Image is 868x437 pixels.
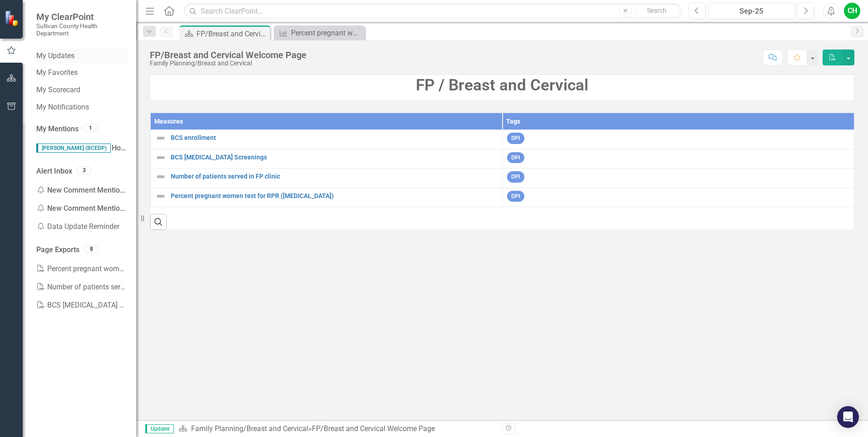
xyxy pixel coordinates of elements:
span: Search [647,7,666,14]
span: DPI [507,133,524,144]
a: My Notifications [36,102,127,113]
div: Open Intercom Messenger [837,406,859,428]
strong: FP / Breast and Cervical [416,76,588,94]
div: 1 [83,124,98,132]
div: Family Planning/Breast and Cervical [150,60,306,67]
div: Sep-25 [711,6,792,17]
a: My Mentions [36,124,79,134]
a: Number of patients served in FP clinic [171,173,498,180]
span: [PERSON_NAME] (BCEDP) [36,144,111,153]
div: FP/Breast and Cervical Welcome Page [197,28,268,40]
a: Percent pregnant women test for RPR ([MEDICAL_DATA]) [276,27,362,39]
a: My Updates [36,51,127,61]
div: 3 [77,166,91,174]
span: My ClearPoint [36,11,127,22]
div: Data Update Reminder [36,218,127,236]
a: My Favorites [36,68,127,78]
div: FP/Breast and Cervical Welcome Page [312,424,435,433]
a: Percent pregnant women test for RPR ([MEDICAL_DATA]) [36,260,127,278]
a: Family Planning/Breast and Cervical [191,424,308,433]
a: My Scorecard [36,85,127,95]
td: Double-Click to Edit Right Click for Context Menu [151,188,503,207]
button: CH [844,3,860,19]
td: Double-Click to Edit Right Click for Context Menu [151,149,503,169]
a: Page Exports [36,245,79,255]
img: Not Defined [155,171,166,182]
a: BCS [MEDICAL_DATA] Screenings [171,154,498,161]
div: 8 [84,245,99,253]
span: DPI [507,171,524,183]
button: Sep-25 [708,3,795,19]
div: New Comment Mention: BCS [MEDICAL_DATA] Screenings [36,181,127,199]
img: Not Defined [155,191,166,202]
img: Not Defined [155,133,166,144]
span: Updater [145,424,174,433]
span: DPI [507,191,524,202]
button: Search [634,5,680,17]
div: New Comment Mention: BCS [MEDICAL_DATA] Screenings [36,199,127,218]
div: Percent pregnant women test for RPR ([MEDICAL_DATA]) [291,27,362,39]
img: ClearPoint Strategy [5,10,20,26]
div: » [178,424,495,434]
img: Not Defined [155,152,166,163]
div: FP/Breast and Cervical Welcome Page [150,50,306,60]
small: Sullivan County Health Department [36,22,127,37]
a: Number of patients served in FP clinic [36,278,127,296]
a: BCS [MEDICAL_DATA] Screenings [36,296,127,314]
a: Percent pregnant women test for RPR ([MEDICAL_DATA]) [171,193,498,199]
a: BCS enrollment [171,134,498,141]
td: Double-Click to Edit Right Click for Context Menu [151,130,503,149]
td: Double-Click to Edit Right Click for Context Menu [151,169,503,188]
a: Alert Inbox [36,166,72,177]
span: How's this view? [36,144,165,152]
span: DPI [507,152,524,164]
input: Search ClearPoint... [184,3,682,19]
